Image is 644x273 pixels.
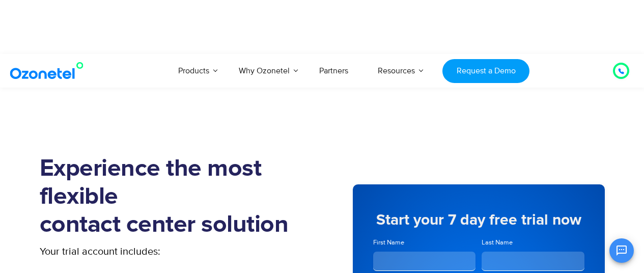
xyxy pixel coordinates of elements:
[373,238,476,248] label: First Name
[40,155,322,239] h1: Experience the most flexible contact center solution
[304,54,363,88] a: Partners
[163,54,224,88] a: Products
[363,54,430,88] a: Resources
[442,59,529,83] a: Request a Demo
[609,238,634,263] button: Open chat
[40,244,246,259] p: Your trial account includes:
[373,212,584,228] h5: Start your 7 day free trial now
[224,54,304,88] a: Why Ozonetel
